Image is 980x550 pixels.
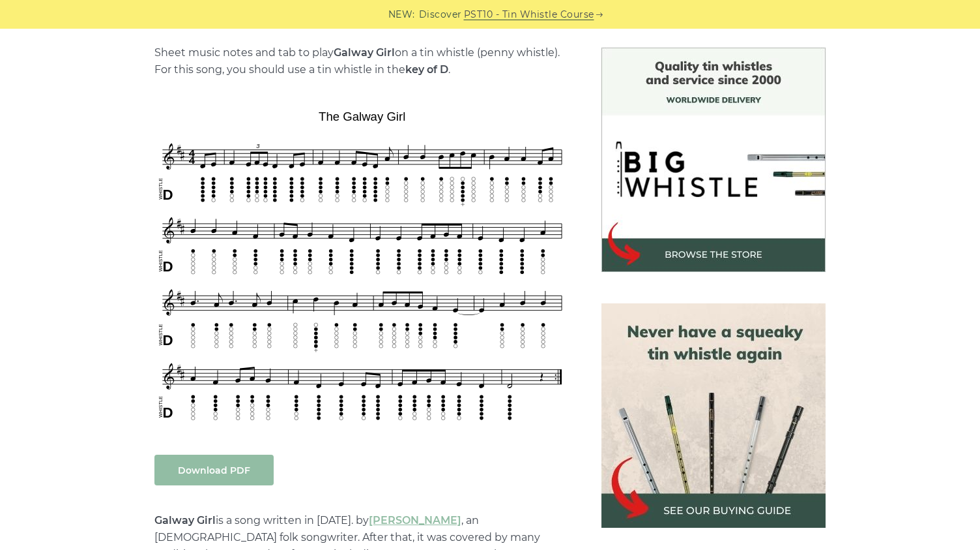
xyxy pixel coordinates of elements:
strong: Galway Girl [154,514,216,527]
a: [PERSON_NAME] [369,514,461,527]
span: Discover [419,7,462,22]
img: tin whistle buying guide [601,303,826,528]
img: BigWhistle Tin Whistle Store [601,48,826,272]
strong: key of D [405,63,448,76]
span: NEW: [388,7,415,22]
a: PST10 - Tin Whistle Course [464,7,594,22]
img: The Galway Girl Tin Whistle Tab & Sheet Music [154,105,570,429]
a: Download PDF [154,455,274,485]
p: Sheet music notes and tab to play on a tin whistle (penny whistle). For this song, you should use... [154,44,570,78]
strong: Galway Girl [334,46,395,59]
